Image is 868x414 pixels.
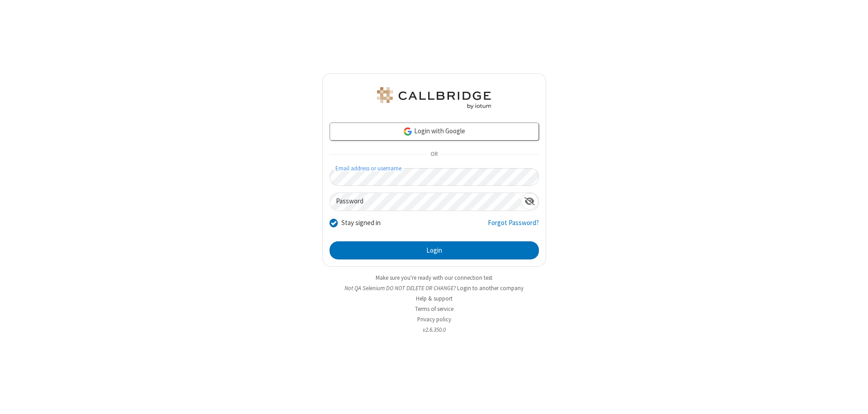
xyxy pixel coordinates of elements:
label: Stay signed in [341,218,381,228]
a: Terms of service [415,305,453,313]
span: OR [427,148,441,161]
li: Not QA Selenium DO NOT DELETE OR CHANGE? [322,284,546,292]
a: Forgot Password? [488,218,539,235]
img: QA Selenium DO NOT DELETE OR CHANGE [375,87,493,109]
a: Make sure you're ready with our connection test [376,274,492,282]
div: Show password [521,193,538,210]
button: Login [330,241,539,259]
input: Email address or username [330,168,539,186]
input: Password [330,193,521,211]
li: v2.6.350.0 [322,325,546,334]
img: google-icon.png [403,127,413,136]
a: Help & support [416,295,453,302]
button: Login to another company [457,284,524,292]
a: Login with Google [330,122,539,141]
a: Privacy policy [417,315,451,323]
